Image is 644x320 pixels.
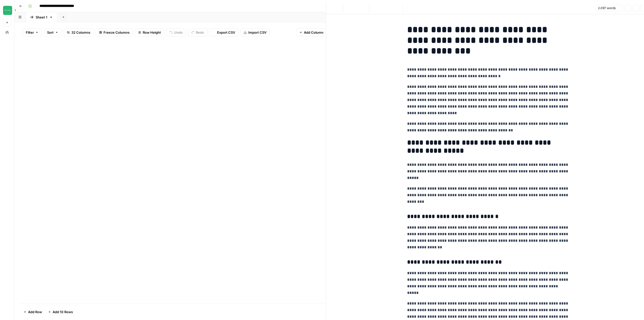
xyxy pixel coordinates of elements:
span: Freeze Columns [103,30,130,35]
button: Workspace: Team Empathy [3,4,11,17]
div: Sheet 1 [36,15,47,20]
button: Redo [188,28,207,36]
button: 32 Columns [64,28,94,36]
span: 2.097 words [598,6,616,10]
span: Row Height [143,30,161,35]
button: Add Row [20,308,45,316]
span: Redo [196,30,204,35]
button: Freeze Columns [96,28,133,36]
span: Import CSV [248,30,266,35]
button: Filter [23,28,42,36]
button: Add Column [296,28,327,36]
span: Add 10 Rows [53,309,73,314]
button: Import CSV [240,28,270,36]
span: Undo [174,30,183,35]
span: Export CSV [217,30,235,35]
span: Filter [26,30,34,35]
button: 2.097 words [596,5,622,11]
span: 32 Columns [71,30,90,35]
a: Sheet 1 [26,12,57,22]
button: Add 10 Rows [45,308,76,316]
button: Undo [166,28,186,36]
span: Add Column [304,30,323,35]
button: Sort [44,28,61,36]
span: Add Row [28,309,42,314]
button: Export CSV [209,28,238,36]
button: Row Height [135,28,164,36]
img: Team Empathy Logo [3,6,12,15]
span: Sort [47,30,54,35]
a: Home [3,28,11,36]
